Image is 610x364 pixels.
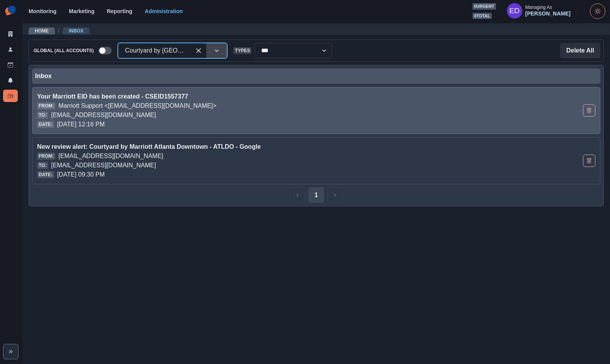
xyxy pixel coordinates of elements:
div: Elizabeth Dempsey [509,2,520,20]
div: [PERSON_NAME] [525,10,571,17]
nav: breadcrumb [29,27,90,35]
a: Inbox [69,28,83,34]
span: Date: [37,121,54,128]
span: To: [37,162,48,169]
button: Delete Email [583,155,595,167]
a: Administration [145,8,183,14]
a: Inbox [3,90,18,102]
div: Managing As [525,5,552,10]
a: Monitoring [29,8,56,14]
p: [DATE] 12:16 PM [57,120,105,129]
p: New review alert: Courtyard by Marriott Atlanta Downtown - ATLDO - Google [37,142,484,151]
span: Types [233,47,251,54]
span: Date: [37,171,54,178]
span: To: [37,112,48,119]
button: Page 1 [308,187,324,203]
a: Home [35,28,49,34]
span: Global (All Accounts) [32,47,95,54]
a: Users [3,43,18,56]
a: Marketing [69,8,94,14]
div: Inbox [35,71,597,81]
button: Delete All [560,43,600,58]
button: Expand [3,344,19,359]
p: Marriott Support <[EMAIL_ADDRESS][DOMAIN_NAME]> [58,101,216,111]
p: [EMAIL_ADDRESS][DOMAIN_NAME] [58,151,163,161]
span: From: [37,102,55,109]
p: [EMAIL_ADDRESS][DOMAIN_NAME] [51,161,156,170]
span: 0 urgent [472,3,496,10]
button: Next Media [327,187,343,203]
button: Previous [290,187,305,203]
a: Notifications [3,74,18,87]
button: Delete Email [583,104,595,117]
a: Draft Posts [3,59,18,71]
p: [DATE] 09:30 PM [57,170,105,179]
button: Toggle Mode [590,3,605,19]
p: Your Marriott EID has been created - CSEID1557377 [37,92,484,101]
span: / [58,27,59,35]
button: Managing As[PERSON_NAME] [501,3,585,19]
span: From: [37,153,55,160]
span: 0 total [472,13,492,19]
a: Clients [3,28,18,40]
a: Reporting [107,8,132,14]
div: Clear selected options [192,44,205,57]
p: [EMAIL_ADDRESS][DOMAIN_NAME] [51,111,156,120]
